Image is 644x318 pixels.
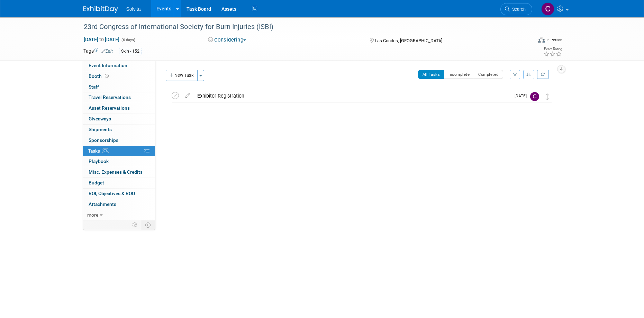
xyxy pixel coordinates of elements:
[182,93,194,99] a: edit
[126,6,141,12] span: Solvita
[83,114,155,124] a: Giveaways
[418,70,445,79] button: All Tasks
[538,37,545,43] img: Format-Inperson.png
[194,90,510,102] div: Exhibitor Registration
[81,21,522,33] div: 23rd Congress of International Society for Burn Injuries (ISBI)
[537,70,549,79] a: Refresh
[83,146,155,156] a: Tasks0%
[98,37,105,42] span: to
[83,156,155,167] a: Playbook
[83,178,155,188] a: Budget
[119,48,142,55] div: Skin - 152
[89,169,143,175] span: Misc. Expenses & Credits
[83,135,155,146] a: Sponsorships
[83,61,155,71] a: Event Information
[89,84,99,90] span: Staff
[101,49,113,54] a: Edit
[83,47,113,55] td: Tags
[103,73,110,79] span: Booth not reserved yet
[89,191,135,196] span: ROI, Objectives & ROO
[546,37,562,43] div: In-Person
[444,70,474,79] button: Incomplete
[375,38,442,43] span: Las Condes, [GEOGRAPHIC_DATA]
[510,7,526,12] span: Search
[541,2,554,16] img: Cindy Miller
[89,73,110,79] span: Booth
[121,38,135,42] span: (6 days)
[166,70,198,81] button: New Task
[515,93,530,98] span: [DATE]
[102,148,109,153] span: 0%
[89,158,109,164] span: Playbook
[129,220,141,229] td: Personalize Event Tab Strip
[83,71,155,82] a: Booth
[88,148,109,154] span: Tasks
[89,105,130,111] span: Asset Reservations
[83,189,155,199] a: ROI, Objectives & ROO
[89,201,116,207] span: Attachments
[500,3,532,15] a: Search
[89,116,111,121] span: Giveaways
[83,125,155,135] a: Shipments
[474,70,503,79] button: Completed
[83,199,155,210] a: Attachments
[87,212,98,218] span: more
[89,137,118,143] span: Sponsorships
[206,36,249,44] button: Considering
[89,94,131,100] span: Travel Reservations
[83,82,155,92] a: Staff
[141,220,155,229] td: Toggle Event Tabs
[89,127,112,132] span: Shipments
[83,103,155,113] a: Asset Reservations
[83,36,120,43] span: [DATE] [DATE]
[83,6,118,13] img: ExhibitDay
[89,63,127,68] span: Event Information
[83,92,155,103] a: Travel Reservations
[530,92,539,101] img: Cindy Miller
[491,36,563,46] div: Event Format
[546,93,549,100] i: Move task
[83,167,155,178] a: Misc. Expenses & Credits
[83,210,155,220] a: more
[543,47,562,51] div: Event Rating
[89,180,104,185] span: Budget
